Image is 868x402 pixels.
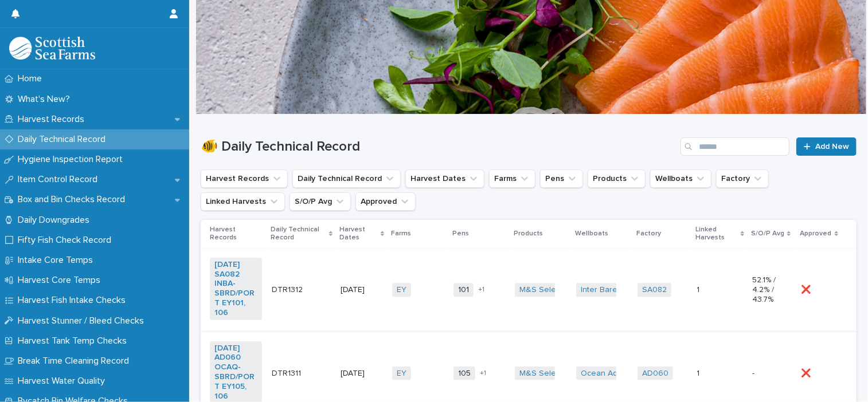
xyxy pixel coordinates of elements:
span: 101 [453,283,474,297]
span: 105 [453,366,475,381]
p: Linked Harvests [695,223,738,245]
a: SA082 [642,285,667,295]
p: Harvest Records [13,114,93,125]
p: Hygiene Inspection Report [13,154,132,165]
span: + 1 [480,370,486,377]
p: - [752,369,792,379]
p: Harvest Records [210,223,264,245]
button: Pens [540,170,583,188]
a: [DATE] SA082 INBA-SBRD/PORT EY101, 106 [214,260,257,318]
a: Inter Barents [581,285,628,295]
p: Wellboats [575,227,608,240]
a: AD060 [642,369,668,379]
p: Box and Bin Checks Record [13,194,134,205]
button: Factory [716,170,769,188]
p: Break Time Cleaning Record [13,356,138,366]
p: Pens [452,227,469,240]
a: Add New [796,137,857,156]
p: ❌ [801,283,814,295]
button: Farms [489,170,535,188]
p: 1 [697,366,702,379]
p: 52.1% / 4.2% / 43.7% [752,275,792,304]
button: Daily Technical Record [292,170,401,188]
p: Harvest Stunner / Bleed Checks [13,316,153,326]
p: Home [13,73,51,84]
p: Farms [391,227,411,240]
p: [DATE] [341,369,383,379]
p: Daily Technical Record [271,223,326,245]
p: Harvest Core Temps [13,275,110,286]
button: Wellboats [650,170,711,188]
button: Products [588,170,646,188]
p: Factory [636,227,661,240]
a: M&S Select [519,369,562,379]
p: [DATE] [341,285,383,295]
a: EY [397,369,406,379]
h1: 🐠 Daily Technical Record [201,139,676,155]
p: Harvest Fish Intake Checks [13,295,135,306]
p: Products [514,227,543,240]
button: Harvest Records [201,170,288,188]
button: Linked Harvests [201,192,285,211]
p: Approved [800,227,832,240]
p: Daily Downgrades [13,215,99,226]
span: + 1 [478,286,484,293]
a: EY [397,285,406,295]
input: Search [681,137,789,156]
p: Harvest Water Quality [13,376,114,387]
p: Harvest Tank Temp Checks [13,336,136,346]
button: Approved [355,192,416,211]
p: 1 [697,283,702,295]
p: ❌ [801,366,814,379]
p: DTR1311 [272,366,303,379]
img: mMrefqRFQpe26GRNOUkG [9,37,95,60]
p: Intake Core Temps [13,255,102,266]
button: S/O/P Avg [290,192,351,211]
p: DTR1312 [272,283,305,295]
a: [DATE] AD060 OCAQ-SBRD/PORT EY105, 106 [214,344,257,401]
tr: [DATE] SA082 INBA-SBRD/PORT EY101, 106 DTR1312DTR1312 [DATE]EY 101+1M&S Select Inter Barents SA08... [201,248,857,332]
p: Daily Technical Record [13,134,115,145]
p: Item Control Record [13,174,107,185]
button: Harvest Dates [405,170,484,188]
p: Harvest Dates [339,223,378,245]
a: Ocean Aquila [581,369,630,379]
a: M&S Select [519,285,562,295]
p: S/O/P Avg [751,227,784,240]
span: Add New [815,143,849,151]
p: Fifty Fish Check Record [13,235,120,246]
p: What's New? [13,94,79,105]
